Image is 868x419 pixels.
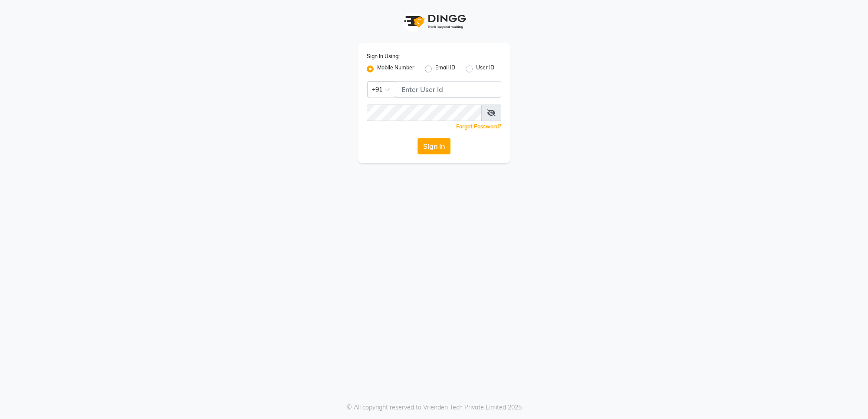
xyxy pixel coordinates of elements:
label: Mobile Number [377,64,414,74]
img: logo1.svg [399,9,469,34]
button: Sign In [418,138,450,154]
input: Username [367,105,482,121]
label: Email ID [435,64,455,74]
a: Forgot Password? [456,123,501,130]
label: Sign In Using: [367,52,400,60]
input: Username [396,81,501,98]
label: User ID [476,64,494,74]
